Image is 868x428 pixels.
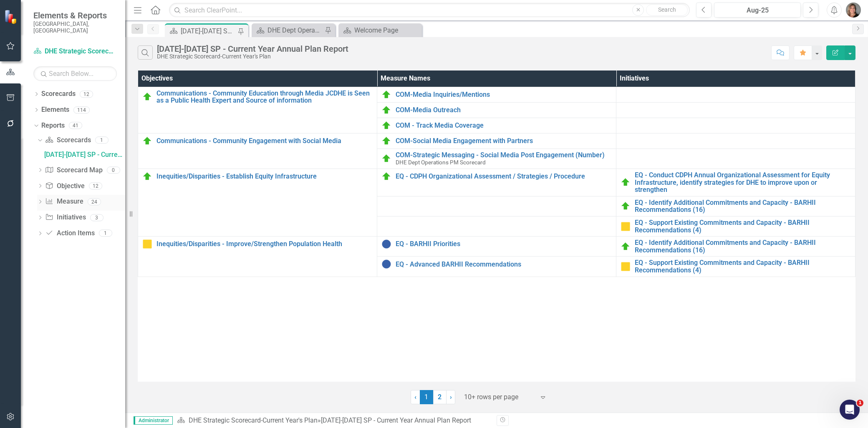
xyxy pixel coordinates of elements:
[377,118,616,133] td: Double-Click to Edit Right Click for Context Menu
[420,390,433,404] span: 1
[658,6,676,13] span: Search
[857,400,863,406] span: 1
[377,169,616,196] td: Double-Click to Edit Right Click for Context Menu
[381,121,391,131] img: On Target
[138,237,377,277] td: Double-Click to Edit Right Click for Context Menu
[45,166,102,175] a: Scorecard Map
[157,53,348,60] div: DHE Strategic Scorecard-Current Year's Plan
[80,91,93,98] div: 12
[177,416,490,425] div: »
[142,136,152,146] img: On Target
[69,122,82,129] div: 41
[616,217,855,237] td: Double-Click to Edit Right Click for Context Menu
[396,151,612,159] a: COM-Strategic Messaging - Social Media Post Engagement (Number)
[396,91,612,98] a: COM-Media Inquiries/Mentions
[450,393,452,401] span: ›
[189,416,318,424] a: DHE Strategic Scorecard-Current Year's Plan
[99,230,112,237] div: 1
[616,196,855,216] td: Double-Click to Edit Right Click for Context Menu
[635,171,851,194] a: EQ - Conduct CDPH Annual Organizational Assessment for Equity Infrastructure, identify strategies...
[846,3,861,18] img: Debra Kellison
[621,222,631,232] img: Caution
[181,26,236,36] div: [DATE]-[DATE] SP - Current Year Annual Plan Report
[377,133,616,149] td: Double-Click to Edit Right Click for Context Menu
[414,393,416,401] span: ‹
[341,25,420,35] a: Welcome Page
[142,171,152,181] img: On Target
[621,201,631,211] img: On Target
[156,240,373,248] a: Inequities/Disparities - Improve/Strengthen Population Health
[4,10,19,24] img: ClearPoint Strategy
[621,177,631,187] img: On Target
[156,137,373,145] a: Communications - Community Engagement with Social Media
[377,87,616,102] td: Double-Click to Edit Right Click for Context Menu
[621,262,631,272] img: Caution
[33,20,117,34] small: [GEOGRAPHIC_DATA], [GEOGRAPHIC_DATA]
[381,239,391,249] img: No Information
[157,44,348,53] div: [DATE]-[DATE] SP - Current Year Annual Plan Report
[45,181,84,191] a: Objective
[89,182,102,189] div: 12
[396,122,612,129] a: COM - Track Media Coverage
[635,199,851,214] a: EQ - Identify Additional Commitments and Capacity - BARHII Recommendations (16)
[45,136,91,145] a: Scorecards
[267,25,323,35] div: DHE Dept Operations PM Scorecard
[45,213,86,222] a: Initiatives
[381,259,391,269] img: No Information
[90,214,103,221] div: 3
[396,159,486,166] span: DHE Dept Operations PM Scorecard
[321,416,471,424] div: [DATE]-[DATE] SP - Current Year Annual Plan Report
[45,197,83,206] a: Measure
[635,239,851,254] a: EQ - Identify Additional Commitments and Capacity - BARHII Recommendations (16)
[714,3,801,18] button: Aug-25
[396,240,612,248] a: EQ - BARHII Priorities
[616,257,855,277] td: Double-Click to Edit Right Click for Context Menu
[381,90,391,100] img: On Target
[142,92,152,102] img: On Target
[616,237,855,257] td: Double-Click to Edit Right Click for Context Menu
[635,259,851,274] a: EQ - Support Existing Commitments and Capacity - BARHII Recommendations (4)
[156,173,373,180] a: Inequities/Disparities - Establish Equity Infrastructure
[138,133,377,169] td: Double-Click to Edit Right Click for Context Menu
[138,87,377,133] td: Double-Click to Edit Right Click for Context Menu
[95,137,108,144] div: 1
[635,219,851,234] a: EQ - Support Existing Commitments and Capacity - BARHII Recommendations (4)
[396,173,612,180] a: EQ - CDPH Organizational Assessment / Strategies / Procedure
[33,66,117,81] input: Search Below...
[396,106,612,114] a: COM-Media Outreach
[377,237,616,257] td: Double-Click to Edit Right Click for Context Menu
[134,416,173,425] span: Administrator
[377,102,616,118] td: Double-Click to Edit Right Click for Context Menu
[254,25,323,35] a: DHE Dept Operations PM Scorecard
[138,169,377,237] td: Double-Click to Edit Right Click for Context Menu
[717,5,798,15] div: Aug-25
[156,90,373,104] a: Communications - Community Education through Media JCDHE is Seen as a Public Health Expert and So...
[169,3,690,18] input: Search ClearPoint...
[73,106,90,113] div: 114
[381,154,391,164] img: On Target
[88,198,101,205] div: 24
[377,149,616,169] td: Double-Click to Edit Right Click for Context Menu
[41,105,69,115] a: Elements
[377,257,616,277] td: Double-Click to Edit Right Click for Context Menu
[33,47,117,56] a: DHE Strategic Scorecard-Current Year's Plan
[107,166,120,174] div: 0
[381,136,391,146] img: On Target
[42,148,125,161] a: [DATE]-[DATE] SP - Current Year Annual Plan Report
[33,10,117,20] span: Elements & Reports
[41,121,65,131] a: Reports
[44,151,125,159] div: [DATE]-[DATE] SP - Current Year Annual Plan Report
[840,400,860,420] iframe: Intercom live chat
[45,229,94,238] a: Action Items
[433,390,447,404] a: 2
[142,239,152,249] img: Caution
[354,25,420,35] div: Welcome Page
[381,105,391,115] img: On Target
[381,171,391,181] img: On Target
[616,169,855,196] td: Double-Click to Edit Right Click for Context Menu
[396,137,612,145] a: COM-Social Media Engagement with Partners
[621,242,631,252] img: On Target
[41,89,76,99] a: Scorecards
[646,4,688,16] button: Search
